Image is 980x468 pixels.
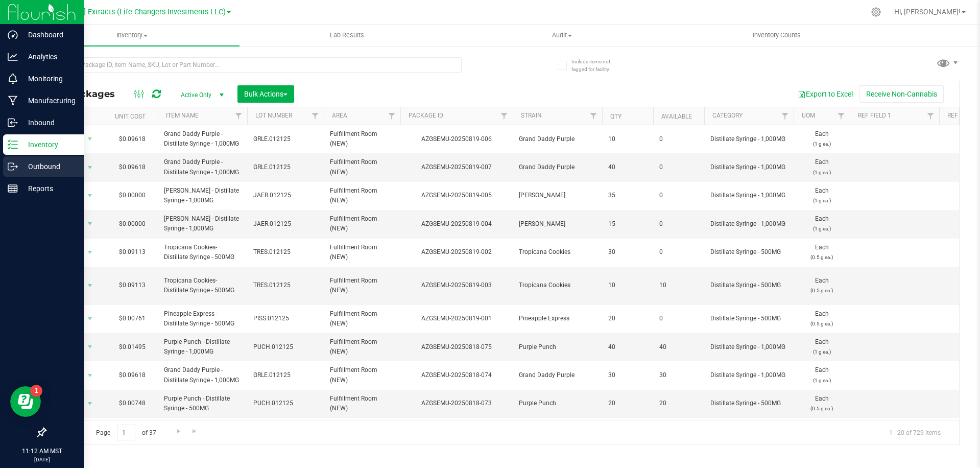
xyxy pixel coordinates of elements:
div: AZGSEMU-20250818-075 [399,342,514,352]
span: Distillate Syringe - 1,000MG [710,342,787,352]
a: Lot Number [255,112,292,119]
p: (1 g ea.) [800,139,844,149]
span: 15 [608,219,647,229]
div: AZGSEMU-20250819-006 [399,134,514,144]
span: 40 [608,342,647,352]
button: Export to Excel [791,85,859,103]
p: Manufacturing [18,95,79,107]
span: Fulfillment Room (NEW) [330,337,394,357]
span: Inventory Counts [739,31,815,40]
iframe: Resource center unread badge [30,385,42,397]
a: Inventory [25,25,240,46]
div: AZGSEMU-20250818-074 [399,370,514,380]
span: Hi, [PERSON_NAME]! [894,8,961,16]
span: Each [800,157,844,177]
td: $0.01495 [107,333,158,361]
span: Distillate Syringe - 1,000MG [710,134,787,144]
a: Inventory Counts [670,25,885,46]
p: 11:12 AM MST [5,447,79,456]
span: Each [800,394,844,413]
span: Distillate Syringe - 1,000MG [710,191,787,200]
span: select [84,245,97,260]
span: select [84,312,97,326]
span: 0 [659,219,698,229]
a: Category [712,112,743,119]
span: Grand Daddy Purple - Distillate Syringe - 1,000MG [164,157,241,177]
div: AZGSEMU-20250819-002 [399,247,514,257]
iframe: Resource center [10,386,41,417]
a: UOM [802,112,815,119]
inline-svg: Monitoring [8,74,18,84]
p: (1 g ea.) [800,376,844,385]
span: select [84,396,97,411]
span: 30 [659,370,698,380]
span: Each [800,243,844,262]
span: 0 [659,191,698,200]
span: Fulfillment Room (NEW) [330,129,394,149]
p: (0.5 g ea.) [800,286,844,295]
span: Grand Daddy Purple - Distillate Syringe - 1,000MG [164,129,241,149]
span: 20 [608,399,647,408]
p: Monitoring [18,73,79,85]
span: Grand Daddy Purple [519,162,596,172]
span: GRLE.012125 [253,134,318,144]
span: TRES.012125 [253,280,318,290]
td: $0.09113 [107,239,158,267]
span: select [84,160,97,175]
span: Distillate Syringe - 500MG [710,247,787,257]
inline-svg: Outbound [8,161,18,172]
div: AZGSEMU-20250819-007 [399,162,514,172]
p: (0.5 g ea.) [800,404,844,413]
p: Inbound [18,116,79,129]
td: $0.09618 [107,153,158,181]
td: $0.09113 [107,267,158,305]
span: GRLE.012125 [253,370,318,380]
span: Distillate Syringe - 500MG [710,280,787,290]
a: Available [661,113,692,120]
span: 0 [659,314,698,323]
button: Receive Non-Cannabis [859,85,944,103]
span: 30 [608,370,647,380]
span: [PERSON_NAME] - Distillate Syringe - 1,000MG [164,186,241,205]
div: AZGSEMU-20250819-003 [399,280,514,290]
a: Filter [230,107,247,125]
span: Tropicana Cookies- Distillate Syringe - 500MG [164,276,241,295]
span: Distillate Syringe - 500MG [710,399,787,408]
td: $0.00748 [107,390,158,418]
span: JAER.012125 [253,191,318,200]
p: (0.5 g ea.) [800,252,844,262]
input: 1 [117,425,135,440]
span: 30 [608,247,647,257]
span: Grand Daddy Purple [519,134,596,144]
td: $0.00000 [107,182,158,210]
span: select [84,189,97,203]
span: GRLE.012125 [253,162,318,172]
div: AZGSEMU-20250819-004 [399,219,514,229]
span: TRES.012125 [253,247,318,257]
inline-svg: Dashboard [8,30,18,40]
p: (0.5 g ea.) [800,319,844,329]
p: Inventory [18,138,79,151]
a: Filter [922,107,939,125]
a: Go to the last page [187,425,202,438]
span: 10 [608,280,647,290]
a: Package ID [409,112,443,119]
span: Grand Daddy Purple [519,370,596,380]
span: Page of 37 [87,425,164,440]
p: (1 g ea.) [800,347,844,357]
span: Pineapple Express [519,314,596,323]
span: Inventory [25,31,240,40]
span: Purple Punch - Distillate Syringe - 1,000MG [164,337,241,357]
span: Tropicana Cookies [519,247,596,257]
a: Filter [833,107,850,125]
span: Fulfillment Room (NEW) [330,243,394,262]
span: Tropicana Cookies- Distillate Syringe - 500MG [164,243,241,262]
p: Outbound [18,160,79,173]
a: Ref Field 1 [858,112,891,119]
span: [PERSON_NAME] [519,191,596,200]
a: Audit [455,25,670,46]
span: Each [800,214,844,233]
span: 20 [659,399,698,408]
td: $0.09618 [107,125,158,153]
span: Fulfillment Room (NEW) [330,365,394,385]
